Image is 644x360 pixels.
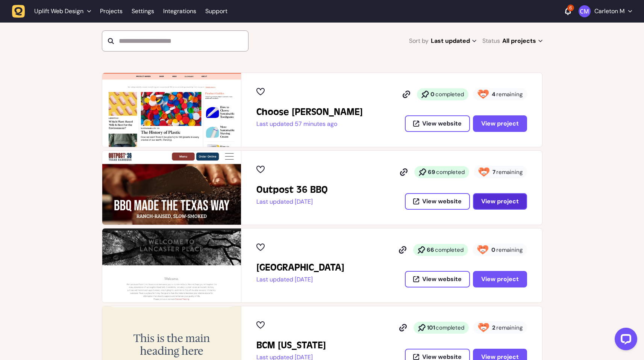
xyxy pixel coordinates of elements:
span: View project [481,198,519,204]
strong: 69 [428,168,435,176]
span: remaining [496,324,523,331]
img: Carleton M [579,5,591,17]
span: completed [436,324,464,331]
strong: 101 [427,324,435,331]
img: Lancaster Place [102,228,241,303]
span: View website [422,198,462,204]
button: View project [473,115,527,132]
h2: Choose Finch [256,106,363,118]
a: Integrations [163,5,196,18]
button: View project [473,271,527,287]
button: View project [473,193,527,210]
span: completed [436,168,465,176]
span: Sort by [409,36,429,46]
p: Last updated 57 minutes ago [256,120,363,128]
span: View website [422,354,462,360]
h2: BCM Georgia [256,339,326,351]
span: Uplift Web Design [34,8,83,15]
button: Uplift Web Design [12,5,95,18]
img: Choose Finch [102,73,241,147]
button: View website [405,115,470,132]
strong: 0 [430,91,435,98]
span: View website [422,121,462,127]
span: completed [435,91,464,98]
span: View project [481,276,519,282]
span: remaining [496,246,523,254]
strong: 2 [492,324,496,331]
a: Projects [100,5,123,18]
p: Carleton M [594,8,624,15]
button: Carleton M [579,5,632,17]
strong: 0 [491,246,496,254]
strong: 4 [492,91,496,98]
h2: Outpost 36 BBQ [256,184,328,196]
span: remaining [496,91,523,98]
span: View project [481,121,519,127]
div: 6 [567,5,574,11]
h2: Lancaster Place [256,262,344,274]
a: Settings [132,5,154,18]
button: View website [405,193,470,210]
span: View project [481,354,519,360]
img: Outpost 36 BBQ [102,151,241,225]
span: completed [435,246,464,254]
span: remaining [496,168,523,176]
span: Last updated [431,36,476,46]
p: Last updated [DATE] [256,198,328,206]
strong: 66 [427,246,434,254]
span: All projects [502,36,542,46]
span: View website [422,276,462,282]
button: View website [405,271,470,287]
p: Last updated [DATE] [256,276,344,283]
strong: 7 [492,168,496,176]
a: Support [205,8,227,15]
iframe: LiveChat chat widget [609,325,640,356]
span: Status [482,36,500,46]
